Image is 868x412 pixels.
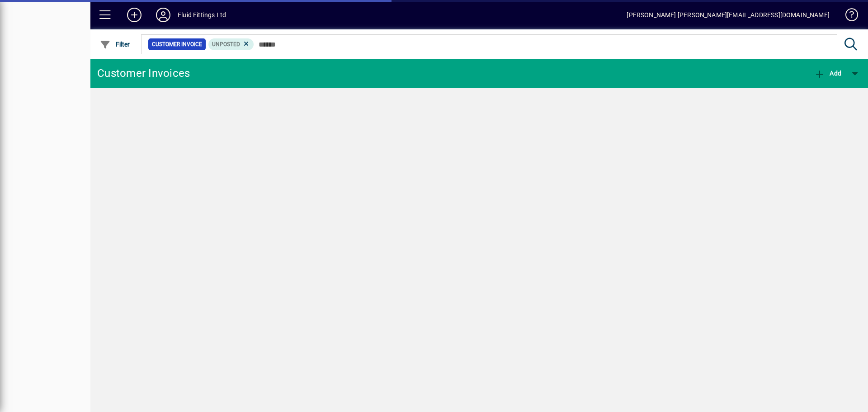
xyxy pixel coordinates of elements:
button: Add [120,7,149,23]
div: [PERSON_NAME] [PERSON_NAME][EMAIL_ADDRESS][DOMAIN_NAME] [627,8,830,22]
span: Unposted [212,41,240,47]
span: Add [814,70,841,77]
span: Filter [100,41,130,48]
div: Customer Invoices [97,66,190,81]
span: Customer Invoice [152,40,202,49]
button: Profile [149,7,178,23]
a: Knowledge Base [839,2,857,31]
button: Add [812,65,844,81]
div: Fluid Fittings Ltd [178,8,226,22]
button: Filter [98,36,132,52]
mat-chip: Customer Invoice Status: Unposted [208,38,254,50]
